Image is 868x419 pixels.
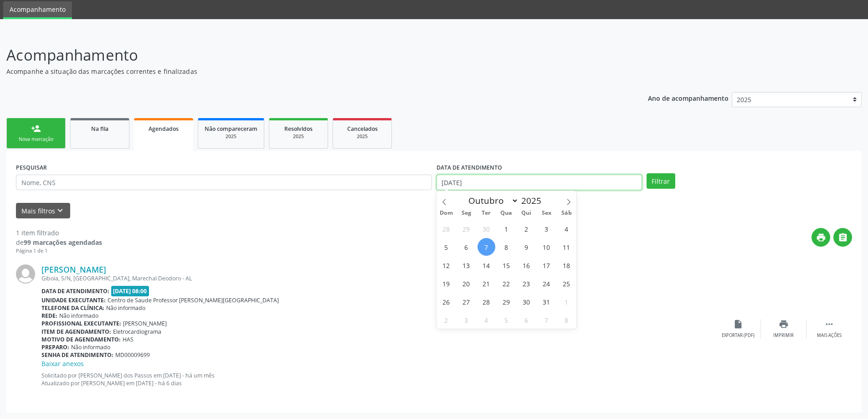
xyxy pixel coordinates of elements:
span: Outubro 23, 2025 [518,274,535,292]
span: MD00009699 [115,351,150,359]
span: Resolvidos [284,125,313,133]
div: de [16,238,102,247]
span: Outubro 16, 2025 [518,256,535,274]
span: [DATE] 08:00 [111,286,149,296]
input: Nome, CNS [16,175,432,190]
span: Setembro 29, 2025 [457,220,475,238]
select: Month [464,194,519,207]
span: Agendados [149,125,179,133]
b: Preparo: [41,343,69,351]
p: Acompanhe a situação das marcações correntes e finalizadas [6,67,605,76]
span: Ter [476,210,496,216]
b: Telefone da clínica: [41,304,104,312]
span: Sáb [556,210,576,216]
span: Novembro 3, 2025 [457,311,475,329]
b: Unidade executante: [41,296,106,304]
a: Baixar anexos [41,359,84,368]
img: img [16,264,35,284]
input: Year [519,195,549,207]
b: Motivo de agendamento: [41,336,121,343]
span: Sex [536,210,556,216]
span: Outubro 6, 2025 [457,238,475,256]
span: Não compareceram [205,125,257,133]
button: print [812,228,830,247]
span: Outubro 26, 2025 [437,293,455,310]
span: Cancelados [347,125,378,133]
i: keyboard_arrow_down [55,206,65,216]
span: Outubro 19, 2025 [437,274,455,292]
label: DATA DE ATENDIMENTO [437,160,502,175]
span: Na fila [91,125,108,133]
span: HAS [123,336,134,343]
span: [PERSON_NAME] [123,320,167,327]
i: print [779,319,789,329]
span: Qui [516,210,536,216]
b: Rede: [41,312,57,320]
span: Outubro 15, 2025 [498,256,515,274]
span: Centro de Saude Professor [PERSON_NAME][GEOGRAPHIC_DATA] [108,296,279,304]
span: Novembro 8, 2025 [558,311,575,329]
span: Setembro 30, 2025 [478,220,495,238]
span: Setembro 28, 2025 [437,220,455,238]
span: Não informado [106,304,145,312]
button:  [833,228,852,247]
p: Ano de acompanhamento [648,92,729,103]
div: 1 item filtrado [16,228,102,238]
p: Solicitado por [PERSON_NAME] dos Passos em [DATE] - há um mês Atualizado por [PERSON_NAME] em [DA... [41,372,715,387]
span: Outubro 7, 2025 [478,238,495,256]
button: Mais filtroskeyboard_arrow_down [16,203,70,219]
span: Outubro 9, 2025 [518,238,535,256]
div: Giboia, S/N, [GEOGRAPHIC_DATA], Marechal Deodoro - AL [41,274,715,282]
b: Data de atendimento: [41,287,109,295]
span: Não informado [71,343,110,351]
span: Outubro 5, 2025 [437,238,455,256]
button: Filtrar [647,173,675,189]
i:  [838,233,848,243]
i: insert_drive_file [733,319,743,329]
label: PESQUISAR [16,160,47,175]
span: Novembro 6, 2025 [518,311,535,329]
span: Outubro 1, 2025 [498,220,515,238]
span: Outubro 25, 2025 [558,274,575,292]
strong: 99 marcações agendadas [24,238,102,247]
div: Imprimir [773,332,794,339]
span: Eletrocardiograma [113,328,161,336]
b: Senha de atendimento: [41,351,113,359]
a: Acompanhamento [3,1,72,19]
span: Outubro 20, 2025 [457,274,475,292]
div: Mais ações [817,332,842,339]
span: Não informado [59,312,98,320]
span: Novembro 4, 2025 [478,311,495,329]
span: Outubro 29, 2025 [498,293,515,310]
span: Outubro 3, 2025 [538,220,555,238]
span: Outubro 10, 2025 [538,238,555,256]
span: Outubro 31, 2025 [538,293,555,310]
div: 2025 [339,133,385,140]
span: Novembro 5, 2025 [498,311,515,329]
span: Dom [437,210,457,216]
span: Outubro 2, 2025 [518,220,535,238]
span: Outubro 14, 2025 [478,256,495,274]
span: Outubro 28, 2025 [478,293,495,310]
span: Qua [496,210,516,216]
div: Nova marcação [13,136,59,143]
div: person_add [31,124,41,134]
span: Outubro 21, 2025 [478,274,495,292]
span: Seg [456,210,476,216]
div: Página 1 de 1 [16,247,102,255]
div: 2025 [276,133,321,140]
input: Selecione um intervalo [437,175,642,190]
b: Item de agendamento: [41,328,111,336]
span: Outubro 17, 2025 [538,256,555,274]
span: Outubro 8, 2025 [498,238,515,256]
i:  [824,319,834,329]
span: Outubro 11, 2025 [558,238,575,256]
span: Outubro 24, 2025 [538,274,555,292]
span: Novembro 2, 2025 [437,311,455,329]
span: Outubro 13, 2025 [457,256,475,274]
span: Outubro 22, 2025 [498,274,515,292]
span: Outubro 18, 2025 [558,256,575,274]
span: Novembro 7, 2025 [538,311,555,329]
div: 2025 [205,133,257,140]
span: Outubro 4, 2025 [558,220,575,238]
